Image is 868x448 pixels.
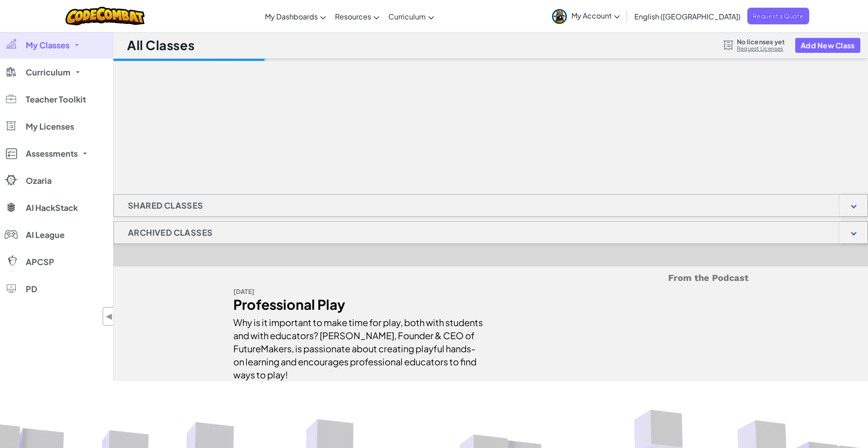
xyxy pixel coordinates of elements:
div: [DATE] [233,285,484,298]
span: Curriculum [26,68,71,76]
span: Ozaria [26,177,52,185]
span: My Dashboards [265,12,318,21]
div: Why is it important to make time for play, both with students and with educators? [PERSON_NAME], ... [233,311,484,381]
span: Assessments [26,149,78,158]
span: Teacher Toolkit [26,95,86,103]
a: Resources [330,4,384,28]
h1: All Classes [127,37,194,54]
span: My Account [571,11,620,20]
span: No licenses yet [737,38,785,45]
span: Curriculum [388,12,426,21]
span: English ([GEOGRAPHIC_DATA]) [634,12,741,21]
img: CodeCombat logo [66,7,145,25]
a: English ([GEOGRAPHIC_DATA]) [630,4,745,28]
a: My Dashboards [260,4,330,28]
img: avatar [552,9,567,24]
a: Request a Quote [747,8,809,24]
a: Request Licenses [737,45,785,52]
h1: Shared Classes [114,194,217,217]
span: My Classes [26,41,70,49]
span: AI HackStack [26,204,78,212]
span: My Licenses [26,122,74,131]
span: Resources [335,12,371,21]
h5: From the Podcast [233,271,749,285]
span: AI League [26,231,65,239]
a: Curriculum [384,4,439,28]
h1: Archived Classes [114,221,226,244]
button: Add New Class [795,38,860,53]
span: ◀ [105,310,113,323]
div: Professional Play [233,298,484,311]
a: My Account [547,2,624,30]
